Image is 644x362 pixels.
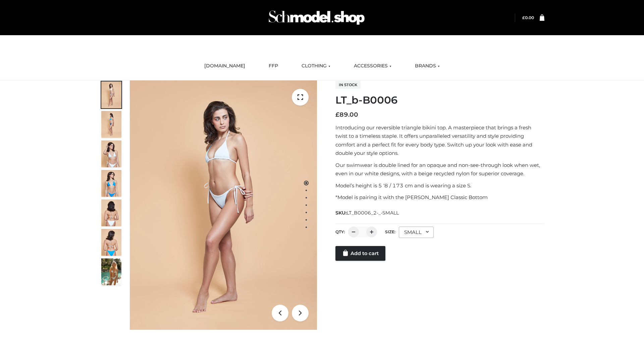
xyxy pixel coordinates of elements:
p: Model’s height is 5 ‘8 / 173 cm and is wearing a size S. [335,181,544,190]
bdi: 0.00 [522,15,534,20]
bdi: 89.00 [335,111,358,118]
img: ArielClassicBikiniTop_CloudNine_AzureSky_OW114ECO_3-scaled.jpg [101,140,121,167]
img: ArielClassicBikiniTop_CloudNine_AzureSky_OW114ECO_7-scaled.jpg [101,199,121,226]
img: ArielClassicBikiniTop_CloudNine_AzureSky_OW114ECO_1-scaled.jpg [101,81,121,108]
span: SKU: [335,209,399,217]
span: £ [335,111,339,118]
img: ArielClassicBikiniTop_CloudNine_AzureSky_OW114ECO_4-scaled.jpg [101,170,121,197]
a: Add to cart [335,246,385,261]
a: £0.00 [522,15,534,20]
a: [DOMAIN_NAME] [199,59,250,73]
p: Our swimwear is double lined for an opaque and non-see-through look when wet, even in our white d... [335,161,544,178]
img: ArielClassicBikiniTop_CloudNine_AzureSky_OW114ECO_8-scaled.jpg [101,229,121,256]
img: Arieltop_CloudNine_AzureSky2.jpg [101,258,121,285]
p: *Model is pairing it with the [PERSON_NAME] Classic Bottom [335,193,544,202]
a: CLOTHING [297,59,335,73]
a: ACCESSORIES [349,59,396,73]
img: ArielClassicBikiniTop_CloudNine_AzureSky_OW114ECO_1 [130,80,317,330]
div: SMALL [399,227,434,238]
span: LT_B0006_2-_-SMALL [346,210,399,216]
a: BRANDS [410,59,445,73]
span: £ [522,15,525,20]
p: Introducing our reversible triangle bikini top. A masterpiece that brings a fresh twist to a time... [335,123,544,158]
img: ArielClassicBikiniTop_CloudNine_AzureSky_OW114ECO_2-scaled.jpg [101,111,121,138]
span: In stock [335,81,361,89]
label: QTY: [335,229,345,234]
label: Size: [385,229,395,234]
img: Schmodel Admin 964 [266,4,367,31]
h1: LT_b-B0006 [335,94,544,106]
a: FFP [264,59,283,73]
